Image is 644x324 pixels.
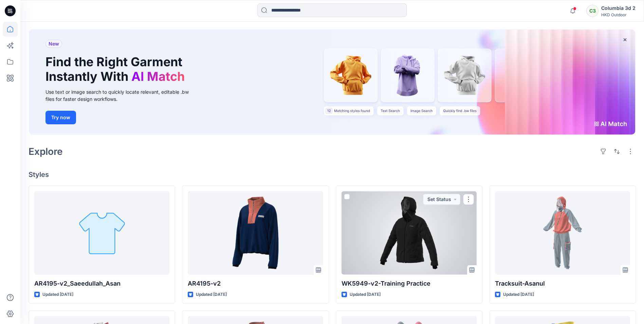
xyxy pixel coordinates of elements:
p: Updated [DATE] [350,291,381,298]
span: New [49,40,59,48]
p: Tracksuit-Asanul [495,279,630,288]
p: AR4195-v2_Saeedullah_Asan [34,279,169,288]
span: AI Match [131,69,185,84]
p: Updated [DATE] [196,291,227,298]
a: AR4195-v2_Saeedullah_Asan [34,191,169,274]
div: Use text or image search to quickly locate relevant, editable .bw files for faster design workflows. [45,88,198,103]
a: Tracksuit-Asanul [495,191,630,274]
div: C3 [586,5,599,17]
a: WK5949-v2-Training Practice [342,191,477,274]
p: Updated [DATE] [42,291,73,298]
h2: Explore [29,146,63,157]
a: AR4195-v2 [188,191,323,274]
p: Updated [DATE] [503,291,534,298]
p: WK5949-v2-Training Practice [342,279,477,288]
h4: Styles [29,170,636,179]
h1: Find the Right Garment Instantly With [45,55,188,84]
div: HKD Outdoor [601,12,636,17]
div: Columbia 3d 2 [601,4,636,12]
button: Try now [45,111,76,124]
p: AR4195-v2 [188,279,323,288]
